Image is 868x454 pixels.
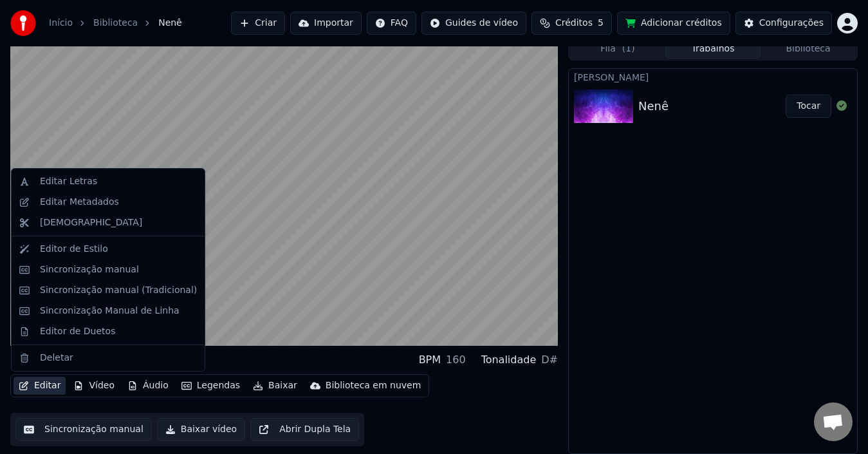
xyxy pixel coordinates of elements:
[250,418,359,441] button: Abrir Dupla Tela
[531,12,612,35] button: Créditos5
[40,325,115,338] div: Editor de Duetos
[14,377,66,395] button: Editar
[40,352,73,364] div: Deletar
[231,12,285,35] button: Criar
[10,351,44,369] div: Nenê
[40,284,197,297] div: Sincronização manual (Tradicional)
[617,12,730,35] button: Adicionar créditos
[419,352,441,368] div: BPM
[40,196,119,209] div: Editar Metadados
[555,17,593,30] span: Créditos
[15,418,152,441] button: Sincronização manual
[814,402,853,441] a: Bate-papo aberto
[569,69,857,84] div: [PERSON_NAME]
[40,216,142,229] div: [DEMOGRAPHIC_DATA]
[10,10,36,36] img: youka
[40,175,97,188] div: Editar Letras
[68,377,120,395] button: Vídeo
[786,95,831,118] button: Tocar
[761,40,856,59] button: Biblioteca
[481,352,537,368] div: Tonalidade
[49,17,182,30] nav: breadcrumb
[93,17,138,30] a: Biblioteca
[157,418,245,441] button: Baixar vídeo
[40,243,108,256] div: Editor de Estilo
[735,12,832,35] button: Configurações
[49,17,73,30] a: Início
[40,263,139,276] div: Sincronização manual
[759,17,824,30] div: Configurações
[248,377,302,395] button: Baixar
[570,40,665,59] button: Fila
[122,377,174,395] button: Áudio
[541,352,558,368] div: D#
[421,12,526,35] button: Guides de vídeo
[176,377,245,395] button: Legendas
[665,40,761,59] button: Trabalhos
[622,43,635,55] span: ( 1 )
[367,12,416,35] button: FAQ
[598,17,604,30] span: 5
[446,352,466,368] div: 160
[638,97,669,115] div: Nenê
[290,12,362,35] button: Importar
[158,17,182,30] span: Nenê
[40,305,180,317] div: Sincronização Manual de Linha
[326,379,421,392] div: Biblioteca em nuvem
